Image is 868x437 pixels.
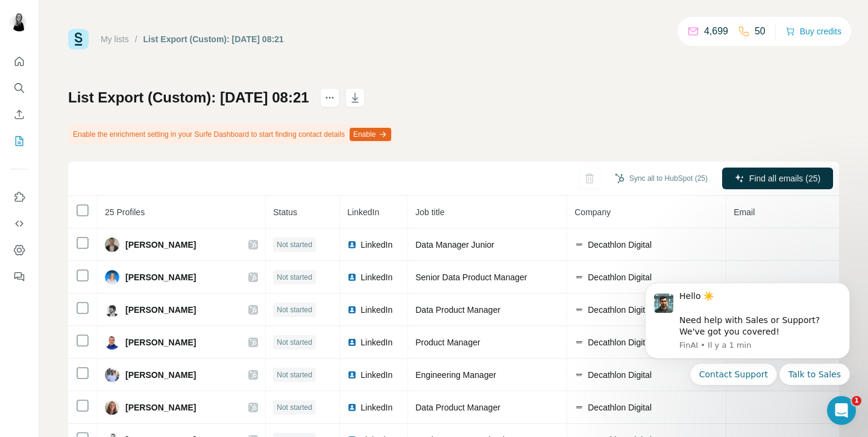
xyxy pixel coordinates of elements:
span: Decathlon Digital [588,304,652,316]
img: Avatar [105,270,119,285]
button: My lists [10,130,29,152]
span: [PERSON_NAME] [125,239,196,251]
button: Search [10,77,29,99]
span: Decathlon Digital [588,239,652,251]
span: Not started [277,369,312,380]
img: Avatar [105,335,119,350]
button: Dashboard [10,239,29,261]
img: Avatar [105,400,119,415]
span: Decathlon Digital [588,271,652,283]
img: company-logo [574,370,584,380]
img: LinkedIn logo [347,370,357,380]
button: Enable [350,128,391,141]
span: Senior Data Product Manager [415,272,527,282]
iframe: Intercom live chat [827,396,856,425]
span: Engineering Manager [415,370,496,380]
span: LinkedIn [347,207,379,217]
span: 1 [852,396,861,406]
span: Data Manager Junior [415,240,494,250]
iframe: Intercom notifications message [627,272,868,392]
button: Sync all to HubSpot (25) [606,169,716,187]
img: LinkedIn logo [347,240,357,250]
span: Status [273,207,297,217]
button: Feedback [10,266,29,288]
span: Product Manager [415,338,480,347]
button: Enrich CSV [10,104,29,125]
p: 50 [755,24,766,39]
p: 4,699 [704,24,728,39]
button: Buy credits [785,23,841,40]
span: Decathlon Digital [588,336,652,348]
span: Not started [277,239,312,250]
span: LinkedIn [360,239,392,251]
img: Avatar [10,12,29,31]
span: Data Product Manager [415,403,500,412]
span: [PERSON_NAME] [125,271,196,283]
span: [PERSON_NAME] [125,304,196,316]
span: [PERSON_NAME] [125,336,196,348]
button: Quick start [10,51,29,72]
span: LinkedIn [360,304,392,316]
img: company-logo [574,305,584,315]
img: Surfe Logo [68,29,89,49]
span: Not started [277,402,312,413]
img: company-logo [574,403,584,412]
span: Email [734,207,755,217]
span: LinkedIn [360,369,392,381]
div: List Export (Custom): [DATE] 08:21 [143,33,284,45]
span: Job title [415,207,444,217]
img: Avatar [105,368,119,382]
span: [PERSON_NAME] [125,401,196,413]
li: / [135,33,137,45]
img: company-logo [574,338,584,347]
span: Company [574,207,611,217]
img: LinkedIn logo [347,305,357,315]
span: 25 Profiles [105,207,145,217]
img: LinkedIn logo [347,272,357,282]
img: Avatar [105,303,119,317]
button: actions [320,88,339,107]
span: LinkedIn [360,271,392,283]
img: Avatar [105,237,119,252]
span: [PERSON_NAME] [125,369,196,381]
img: company-logo [574,240,584,250]
button: Use Surfe API [10,213,29,234]
span: Data Product Manager [415,305,500,315]
span: LinkedIn [360,401,392,413]
h1: List Export (Custom): [DATE] 08:21 [68,88,309,107]
img: LinkedIn logo [347,338,357,347]
img: company-logo [574,272,584,282]
span: Find all emails (25) [749,172,820,184]
span: LinkedIn [360,336,392,348]
span: Not started [277,272,312,283]
span: Decathlon Digital [588,369,652,381]
button: Use Surfe on LinkedIn [10,186,29,208]
img: LinkedIn logo [347,403,357,412]
a: My lists [101,34,129,44]
span: Not started [277,337,312,348]
button: Find all emails (25) [722,168,833,189]
span: Decathlon Digital [588,401,652,413]
div: Enable the enrichment setting in your Surfe Dashboard to start finding contact details [68,124,394,145]
span: Not started [277,304,312,315]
